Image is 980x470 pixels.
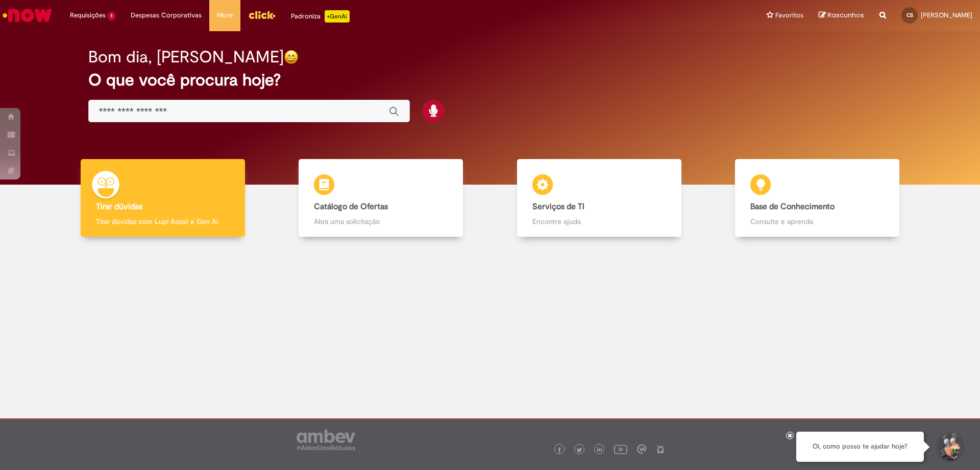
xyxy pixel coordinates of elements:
p: Tirar dúvidas com Lupi Assist e Gen Ai [96,216,230,227]
img: logo_footer_workplace.png [637,444,646,454]
p: Consulte e aprenda [750,216,884,227]
span: Rascunhos [827,10,864,20]
img: logo_footer_twitter.png [577,447,582,453]
span: Despesas Corporativas [131,10,202,20]
h2: O que você procura hoje? [88,71,892,89]
b: Catálogo de Ofertas [314,202,388,212]
img: click_logo_yellow_360x200.png [248,7,276,23]
a: Tirar dúvidas Tirar dúvidas com Lupi Assist e Gen Ai [54,159,272,237]
div: Padroniza [291,10,350,23]
img: logo_footer_linkedin.png [597,447,602,453]
a: Serviços de TI Encontre ajuda [490,159,708,237]
img: ServiceNow [1,5,54,26]
button: Iniciar Conversa de Suporte [934,432,965,462]
p: Encontre ajuda [532,216,666,227]
span: [PERSON_NAME] [921,11,972,19]
p: +GenAi [325,10,350,23]
a: Rascunhos [819,11,864,20]
img: happy-face.png [284,50,299,64]
b: Serviços de TI [532,202,584,212]
img: logo_footer_naosei.png [656,444,665,454]
span: Favoritos [775,10,803,20]
span: Requisições [70,10,106,20]
img: logo_footer_youtube.png [614,442,627,456]
img: logo_footer_ambev_rotulo_gray.png [297,430,355,450]
span: 1 [108,12,115,20]
p: Abra uma solicitação [314,216,448,227]
span: CS [906,12,913,18]
img: logo_footer_facebook.png [557,447,562,453]
a: Catálogo de Ofertas Abra uma solicitação [272,159,491,237]
b: Tirar dúvidas [96,202,142,212]
div: Oi, como posso te ajudar hoje? [796,432,924,462]
b: Base de Conhecimento [750,202,835,212]
a: Base de Conhecimento Consulte e aprenda [708,159,927,237]
span: More [217,10,233,20]
h2: Bom dia, [PERSON_NAME] [88,48,284,66]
